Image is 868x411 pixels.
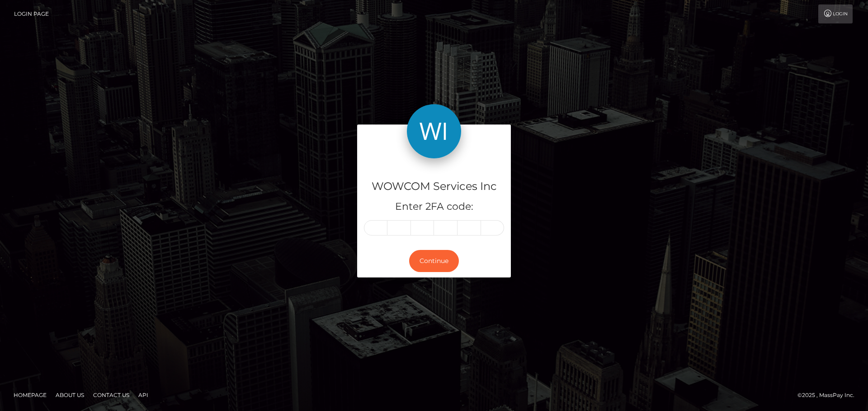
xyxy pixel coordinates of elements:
[797,390,861,400] div: © 2025 , MassPay Inc.
[135,388,152,402] a: API
[364,179,504,194] h4: WOWCOM Services Inc
[52,388,88,402] a: About Us
[364,200,504,214] h5: Enter 2FA code:
[14,5,49,23] a: Login Page
[90,388,133,402] a: Contact Us
[409,250,459,272] button: Continue
[407,104,461,158] img: WOWCOM Services Inc
[10,388,50,402] a: Homepage
[818,5,853,23] a: Login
